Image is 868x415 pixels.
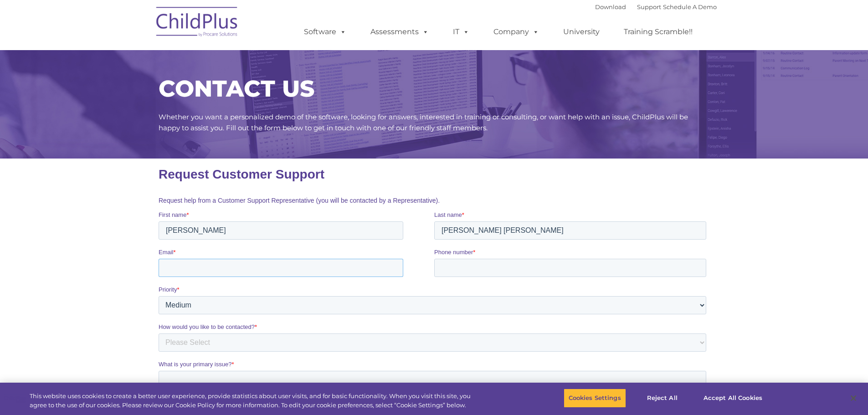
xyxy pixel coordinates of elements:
span: Whether you want a personalized demo of the software, looking for answers, interested in training... [159,113,688,132]
a: IT [444,23,478,41]
a: University [554,23,609,41]
a: Software [295,23,355,41]
font: | [595,3,717,10]
img: ChildPlus by Procare Solutions [152,0,243,46]
a: Download [595,3,626,10]
a: Assessments [361,23,438,41]
button: Close [843,388,863,408]
a: Schedule A Demo [663,3,717,10]
button: Cookies Settings [564,389,626,408]
button: Accept All Cookies [699,389,767,408]
a: Company [484,23,548,41]
span: CONTACT US [159,75,314,102]
a: Training Scramble!! [615,23,702,41]
button: Reject All [634,389,691,408]
a: Support [637,3,661,10]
